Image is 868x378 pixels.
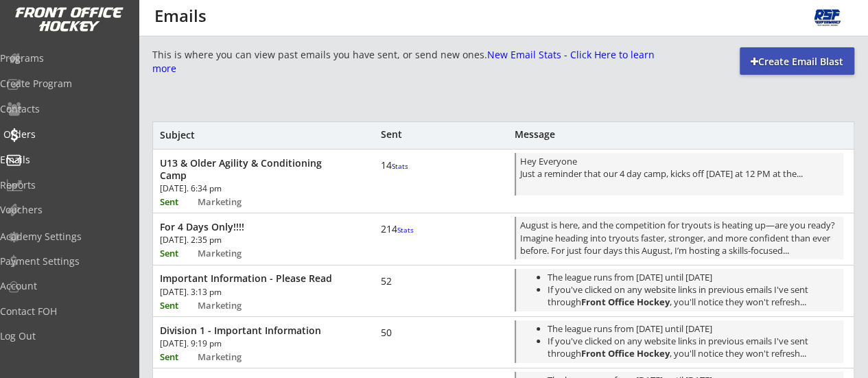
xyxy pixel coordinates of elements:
[381,223,422,235] div: 214
[160,221,347,233] div: For 4 Days Only!!!!
[160,353,196,362] div: Sent
[160,340,316,348] div: [DATE]. 9:19 pm
[152,48,657,75] font: New Email Stats - Click Here to learn more
[548,322,712,335] span: The league runs from [DATE] until [DATE]
[160,272,347,285] div: Important Information - Please Read
[520,155,839,196] div: Hey Everyone Just a reminder that our 4 day camp, kicks off [DATE] at 12 PM at the...
[160,249,196,258] div: Sent
[381,275,422,287] div: 52
[381,159,422,172] div: 14
[381,130,422,139] div: Sent
[160,324,347,337] div: Division 1 - Important Information
[160,198,196,206] div: Sent
[160,130,348,140] div: Subject
[392,161,408,171] font: Stats
[548,283,839,308] li: If you've clicked on any website links in previous emails I've sent through , you'll notice they ...
[160,301,196,310] div: Sent
[520,219,839,259] div: August is here, and the competition for tryouts is heating up—are you ready? Imagine heading into...
[581,347,670,359] strong: Front Office Hockey
[198,249,263,258] div: Marketing
[198,301,263,310] div: Marketing
[160,236,316,244] div: [DATE]. 2:35 pm
[3,130,127,139] div: Orders
[740,55,854,69] div: Create Email Blast
[548,271,839,283] li: The league runs from [DATE] until [DATE]
[381,327,422,339] div: 50
[160,185,316,193] div: [DATE]. 6:34 pm
[152,48,655,75] div: This is where you can view past emails you have sent, or send new ones.
[160,288,316,296] div: [DATE]. 3:13 pm
[581,296,670,308] strong: Front Office Hockey
[548,335,839,359] li: If you've clicked on any website links in previous emails I've sent through , you'll notice they ...
[160,157,347,182] div: U13 & Older Agility & Conditioning Camp
[397,225,414,235] font: Stats
[198,198,263,206] div: Marketing
[515,130,799,139] div: Message
[198,353,263,362] div: Marketing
